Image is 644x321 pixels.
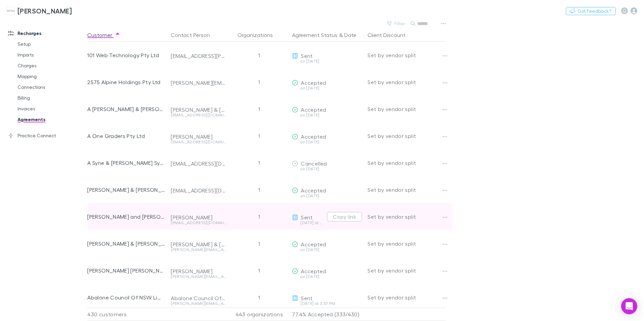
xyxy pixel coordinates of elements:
a: Connections [11,82,91,93]
p: 77.4% Accepted (333/430) [292,308,362,321]
div: 1 [229,230,289,257]
a: Mapping [11,71,91,82]
div: [PERSON_NAME] and [PERSON_NAME] [87,203,165,230]
div: [PERSON_NAME] & [PERSON_NAME] & [PERSON_NAME] & [PERSON_NAME] [87,230,165,257]
div: 1 [229,122,289,149]
span: Accepted [301,133,326,140]
span: Sent [301,214,313,220]
div: [PERSON_NAME] [171,133,226,140]
div: 443 organizations [229,308,289,321]
div: Set by vendor split [367,284,446,311]
div: Abalone Council Of NSW Limited [87,284,165,311]
div: [PERSON_NAME] [171,214,226,221]
a: Setup [11,39,91,49]
div: Set by vendor split [367,122,446,149]
button: Filter [384,20,409,28]
div: [PERSON_NAME] & [PERSON_NAME] [87,176,165,203]
div: 1 [229,203,289,230]
div: A [PERSON_NAME] & [PERSON_NAME] [87,96,165,122]
div: Abalone Council Of NSW Limited [171,295,226,301]
div: 1 [229,42,289,69]
div: [PERSON_NAME] [171,268,226,275]
div: Set by vendor split [367,203,446,230]
span: Cancelled [301,160,327,167]
div: on [DATE] [292,194,362,198]
div: 2575 Alpine Holdings Pty Ltd [87,69,165,96]
div: Set by vendor split [367,149,446,176]
div: [DATE] at 3:57 PM [292,221,324,225]
div: [EMAIL_ADDRESS][DOMAIN_NAME] [171,221,226,225]
div: 1 [229,149,289,176]
div: A Syne & [PERSON_NAME] Syne & [PERSON_NAME] [PERSON_NAME] & R Syne [87,149,165,176]
div: [EMAIL_ADDRESS][DOMAIN_NAME] [171,140,226,144]
div: on [DATE] [292,275,362,279]
span: Sent [301,52,313,59]
div: Set by vendor split [367,42,446,69]
h3: [PERSON_NAME] [18,7,72,15]
div: [EMAIL_ADDRESS][DOMAIN_NAME] [171,187,226,194]
img: Hales Douglass's Logo [7,7,15,15]
button: Got Feedback? [566,7,616,15]
a: Imports [11,49,91,60]
a: Practice Connect [1,130,91,141]
span: Accepted [301,241,326,247]
div: [EMAIL_ADDRESS][DOMAIN_NAME] [171,113,226,117]
span: Accepted [301,79,326,86]
div: [PERSON_NAME] [PERSON_NAME] [87,257,165,284]
button: Client Discount [367,28,414,42]
span: Sent [301,295,313,301]
div: A One Graders Pty Ltd [87,122,165,149]
div: on [DATE] [292,59,362,63]
div: on [DATE] [292,167,362,171]
span: Accepted [301,268,326,274]
button: Contact Person [171,28,218,42]
div: on [DATE] [292,113,362,117]
div: 1 [229,176,289,203]
div: 1 [229,257,289,284]
div: 101 Web Technology Pty Ltd [87,42,165,69]
button: Customer [87,28,120,42]
span: Accepted [301,187,326,193]
div: on [DATE] [292,86,362,90]
div: Set by vendor split [367,230,446,257]
div: Set by vendor split [367,69,446,96]
div: Set by vendor split [367,96,446,122]
div: [PERSON_NAME][EMAIL_ADDRESS][DOMAIN_NAME] [171,79,226,86]
a: Recharges [1,28,91,39]
a: Agreements [11,114,91,125]
div: [PERSON_NAME][EMAIL_ADDRESS][DOMAIN_NAME] [171,248,226,252]
button: Agreement Status [292,28,337,42]
div: on [DATE] [292,140,362,144]
div: [PERSON_NAME] & [PERSON_NAME] & [PERSON_NAME] & [PERSON_NAME] [171,241,226,248]
button: Date [344,28,356,42]
div: Set by vendor split [367,176,446,203]
div: 1 [229,284,289,311]
div: [PERSON_NAME][EMAIL_ADDRESS][DOMAIN_NAME] [171,301,226,306]
a: Invoices [11,103,91,114]
div: & [292,28,362,42]
span: Accepted [301,106,326,113]
div: Set by vendor split [367,257,446,284]
div: [PERSON_NAME][EMAIL_ADDRESS][DOMAIN_NAME] [171,275,226,279]
div: 1 [229,96,289,122]
button: Copy link [327,212,362,221]
div: on [DATE] [292,248,362,252]
button: Organizations [237,28,281,42]
div: [PERSON_NAME] & [PERSON_NAME] [171,106,226,113]
a: [PERSON_NAME] [3,3,76,19]
div: Open Intercom Messenger [621,298,637,314]
div: [DATE] at 3:57 PM [292,301,362,306]
div: [EMAIL_ADDRESS][DOMAIN_NAME] [171,160,226,167]
div: [EMAIL_ADDRESS][PERSON_NAME][DOMAIN_NAME] [171,52,226,59]
div: 430 customers [87,308,168,321]
div: 1 [229,69,289,96]
a: Charges [11,60,91,71]
a: Billing [11,93,91,103]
